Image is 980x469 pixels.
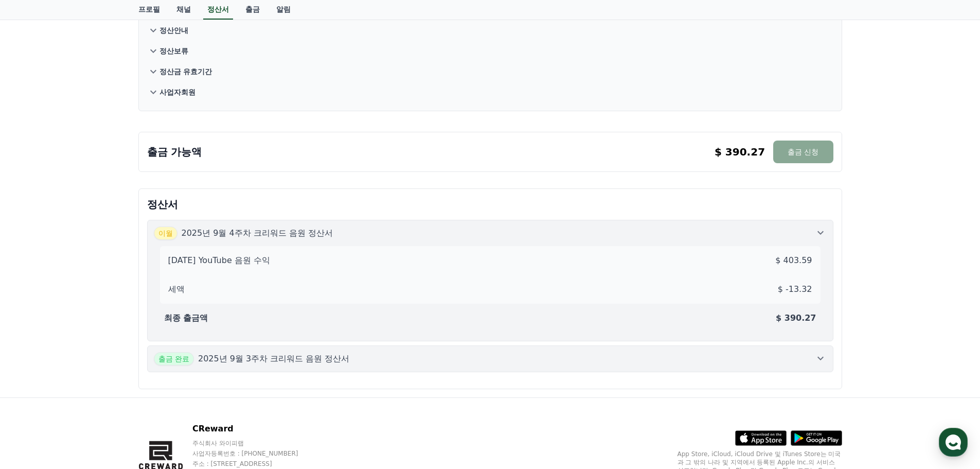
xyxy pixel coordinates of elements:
[715,145,765,159] p: $ 390.27
[159,46,188,56] p: 정산보류
[133,326,198,352] a: 설정
[147,197,833,212] p: 정산서
[168,283,185,296] p: 세액
[775,254,812,267] p: $ 403.59
[192,449,318,458] p: 사업자등록번호 : [PHONE_NUMBER]
[147,145,202,159] p: 출금 가능액
[159,342,171,350] span: 설정
[159,66,212,77] p: 정산금 유효기간
[147,61,833,82] button: 정산금 유효기간
[776,312,816,324] p: $ 390.27
[164,312,208,324] p: 최종 출금액
[154,352,194,366] span: 출금 완료
[32,342,39,350] span: 홈
[192,423,318,435] p: CReward
[159,87,195,97] p: 사업자회원
[773,141,833,163] button: 출금 신청
[778,283,812,296] p: $ -13.32
[182,227,333,239] p: 2025년 9월 4주차 크리워드 음원 정산서
[147,41,833,61] button: 정산보류
[192,460,318,468] p: 주소 : [STREET_ADDRESS]
[192,439,318,447] p: 주식회사 와이피랩
[147,82,833,102] button: 사업자회원
[94,342,106,351] span: 대화
[198,353,350,365] p: 2025년 9월 3주차 크리워드 음원 정산서
[3,326,68,352] a: 홈
[154,227,177,240] span: 이월
[147,20,833,41] button: 정산안내
[159,25,188,36] p: 정산안내
[147,345,833,372] button: 출금 완료 2025년 9월 3주차 크리워드 음원 정산서
[68,326,133,352] a: 대화
[168,254,270,267] p: [DATE] YouTube 음원 수익
[147,220,833,341] button: 이월 2025년 9월 4주차 크리워드 음원 정산서 [DATE] YouTube 음원 수익 $ 403.59 세액 $ -13.32 최종 출금액 $ 390.27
